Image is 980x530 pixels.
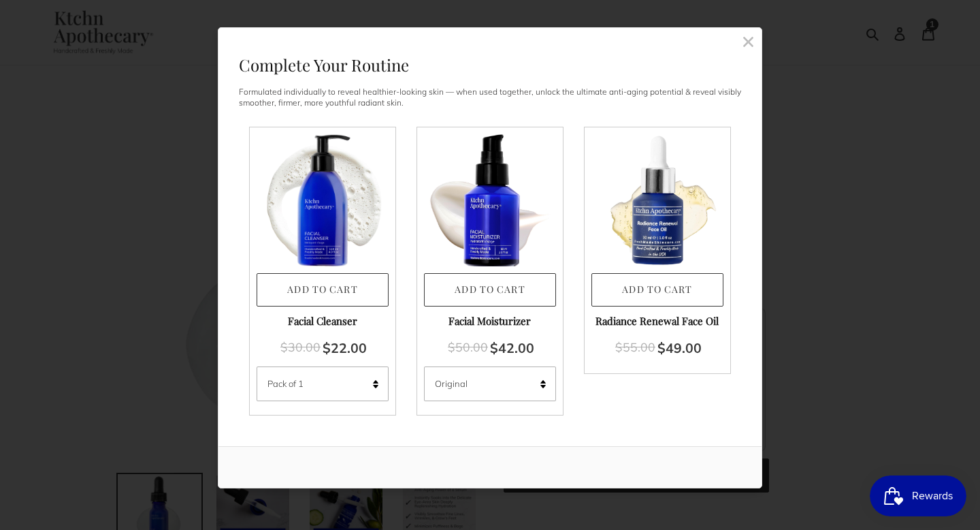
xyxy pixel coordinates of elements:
img: Facial Moisturizer [424,134,556,266]
span: $50.00 [448,339,488,354]
button: Add to Cart [424,273,556,307]
img: Facial Cleanser [257,134,389,266]
span: $49.00 [657,339,702,356]
p: Formulated individually to reveal healthier-looking skin — when used together, unlock the ultimat... [239,81,741,113]
div: Facial Cleanser [288,313,357,329]
span: $22.00 [323,339,367,356]
span: $30.00 [280,339,321,354]
button: Add to Cart [591,273,723,307]
span: $55.00 [615,339,655,354]
a: No Thank You [734,28,762,55]
img: Radiance Renewal Face Oil [591,134,723,266]
iframe: Button to open loyalty program pop-up [870,476,966,516]
h1: Complete Your Routine [239,57,741,73]
span: $42.00 [490,339,534,356]
button: Add to Cart [257,273,389,307]
div: Facial Moisturizer [448,313,531,329]
div: Radiance Renewal Face Oil [595,313,719,329]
